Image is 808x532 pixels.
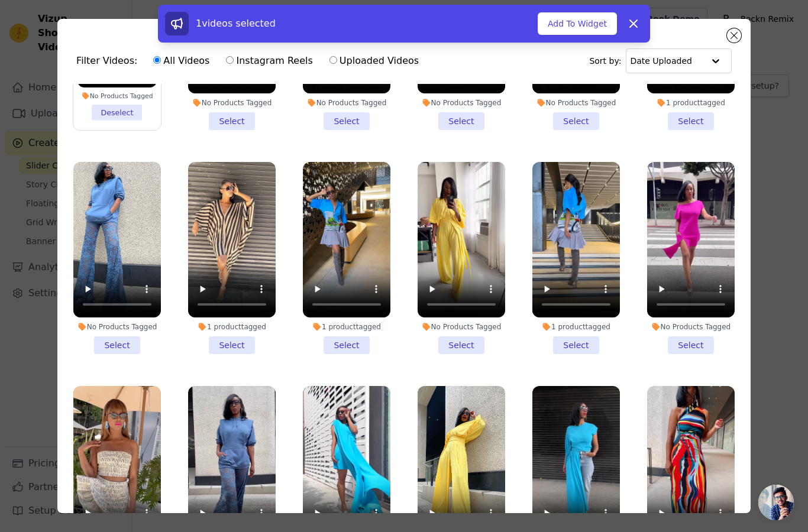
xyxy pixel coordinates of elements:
div: Open chat [758,485,794,520]
div: No Products Tagged [418,322,505,332]
div: 1 product tagged [532,322,620,332]
div: No Products Tagged [77,92,156,100]
div: Filter Videos: [76,47,425,74]
div: 1 product tagged [303,322,390,332]
label: Uploaded Videos [329,53,419,69]
div: 1 product tagged [188,322,276,332]
div: 1 product tagged [647,98,735,108]
div: No Products Tagged [188,98,276,108]
label: Instagram Reels [225,53,313,69]
div: No Products Tagged [73,322,161,332]
div: No Products Tagged [532,98,620,108]
div: Sort by: [589,48,732,73]
div: No Products Tagged [647,322,735,332]
div: No Products Tagged [303,98,390,108]
div: No Products Tagged [418,98,505,108]
button: Add To Widget [538,12,617,35]
span: 1 videos selected [196,18,276,29]
label: All Videos [153,53,210,69]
